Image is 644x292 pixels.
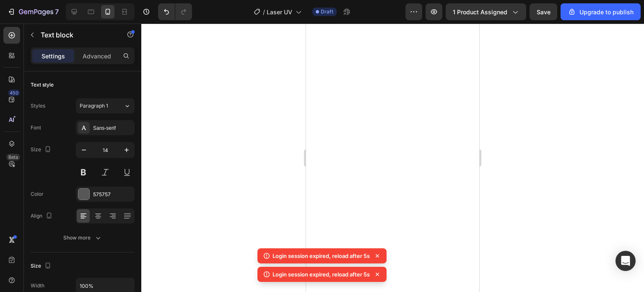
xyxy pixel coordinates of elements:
span: Draft [321,8,333,16]
div: Beta [6,154,20,160]
span: Save [537,8,551,16]
div: Size [31,260,53,272]
button: Upgrade to publish [561,3,641,20]
p: 7 [55,7,59,17]
div: Font [31,124,41,132]
div: Text style [31,81,54,89]
div: Show more [63,234,102,242]
div: Sans-serif [93,124,132,132]
div: Size [31,144,53,155]
div: Width [31,282,44,289]
div: 575757 [93,191,132,198]
button: 7 [3,3,62,20]
span: / [263,8,265,16]
p: Settings [42,52,65,61]
p: Login session expired, reload after 5s [273,270,370,279]
div: 450 [8,89,20,96]
p: Advanced [83,52,111,61]
p: Login session expired, reload after 5s [273,252,370,260]
span: Paragraph 1 [80,102,108,110]
div: Styles [31,102,45,110]
iframe: Design area [306,24,479,292]
button: 1 product assigned [446,3,526,20]
button: Show more [31,230,135,245]
div: Color [31,190,44,198]
div: Align [31,210,54,222]
button: Save [530,3,557,20]
span: 1 product assigned [453,8,507,16]
div: Undo/Redo [158,3,192,20]
div: Open Intercom Messenger [615,251,636,271]
p: Text block [41,30,112,40]
button: Paragraph 1 [76,98,135,113]
div: Upgrade to publish [568,8,634,16]
span: Laser UV [267,8,292,16]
